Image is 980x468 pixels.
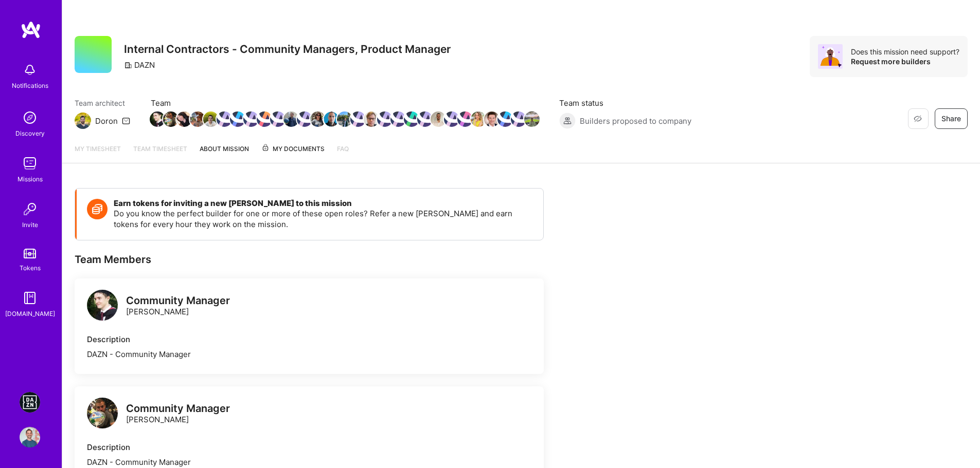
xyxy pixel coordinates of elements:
img: Team Member Avatar [270,111,286,127]
img: Team Member Avatar [243,111,259,127]
div: Does this mission need support? [851,47,959,57]
div: Doron [95,116,118,126]
img: Token icon [87,199,108,219]
a: About Mission [200,143,249,163]
img: Team Member Avatar [203,111,219,127]
a: Team Member Avatar [151,110,164,128]
img: Team Member Avatar [257,111,272,127]
img: Team Member Avatar [431,111,446,127]
a: My Documents [261,143,325,163]
div: Community Manager [126,295,230,306]
img: guide book [20,288,40,308]
div: DAZN - Community Manager [87,349,531,360]
img: discovery [20,107,40,128]
img: Team Member Avatar [511,111,526,127]
a: Team Member Avatar [231,110,244,128]
a: Team Member Avatar [458,110,472,128]
img: Team Member Avatar [364,111,379,127]
span: Share [941,114,961,124]
div: Description [87,334,531,345]
img: DAZN: Event Moderators for Israel Based Team [20,392,40,413]
a: Team Member Avatar [164,110,177,128]
div: Description [87,442,531,453]
a: My timesheet [75,143,121,163]
a: Team Member Avatar [365,110,378,128]
h4: Earn tokens for inviting a new [PERSON_NAME] to this mission [114,199,533,208]
a: Team Member Avatar [244,110,258,128]
img: logo [87,290,118,321]
a: logo [87,290,118,323]
a: Team Member Avatar [405,110,418,128]
img: Team Member Avatar [150,111,165,127]
div: Request more builders [851,57,959,66]
img: Team Member Avatar [484,111,500,127]
a: Team Member Avatar [177,110,191,128]
i: icon CompanyGray [124,61,132,69]
img: Team Member Avatar [176,111,192,127]
h3: Internal Contractors - Community Managers, Product Manager [124,43,451,55]
img: Invite [20,199,40,219]
a: Team Member Avatar [311,110,325,128]
img: tokens [24,249,36,258]
a: Team Member Avatar [218,110,231,128]
img: Team Member Avatar [163,111,179,127]
img: Team Member Avatar [324,111,339,127]
img: Team Member Avatar [337,111,352,127]
a: Team Member Avatar [391,110,405,128]
img: Team Member Avatar [444,111,459,127]
img: Avatar [818,44,843,69]
div: Invite [22,219,38,230]
span: Team [151,98,539,108]
a: Team timesheet [133,143,187,163]
div: Tokens [20,263,41,273]
span: Team architect [75,98,130,108]
a: Team Member Avatar [432,110,445,128]
img: Team Member Avatar [377,111,393,127]
a: Team Member Avatar [525,110,539,128]
a: logo [87,398,118,431]
img: logo [87,398,118,428]
div: Team Members [75,253,544,266]
a: Team Member Avatar [271,110,284,128]
span: My Documents [261,143,325,155]
img: bell [20,60,40,80]
img: Team Member Avatar [190,111,205,127]
img: Team Member Avatar [457,111,473,127]
img: Team Member Avatar [297,111,312,127]
img: Team Member Avatar [350,111,366,127]
img: Team Member Avatar [524,111,540,127]
a: Team Member Avatar [325,110,338,128]
a: Team Member Avatar [204,110,218,128]
p: Do you know the perfect builder for one or more of these open roles? Refer a new [PERSON_NAME] an... [114,208,533,230]
a: Team Member Avatar [191,110,204,128]
a: Team Member Avatar [472,110,485,128]
img: Team Architect [75,113,91,129]
img: Team Member Avatar [217,111,232,127]
i: icon Mail [122,117,130,125]
a: Team Member Avatar [485,110,498,128]
button: Share [935,108,968,129]
a: Team Member Avatar [258,110,271,128]
img: Team Member Avatar [417,111,433,127]
a: Team Member Avatar [284,110,298,128]
a: Team Member Avatar [512,110,525,128]
div: Community Manager [126,403,230,414]
a: Team Member Avatar [378,110,391,128]
img: Builders proposed to company [559,113,576,129]
img: logo [21,21,41,39]
div: [PERSON_NAME] [126,295,230,317]
img: Team Member Avatar [497,111,513,127]
a: Team Member Avatar [445,110,458,128]
img: Team Member Avatar [283,111,299,127]
a: Team Member Avatar [498,110,512,128]
a: Team Member Avatar [338,110,351,128]
div: [DOMAIN_NAME] [5,308,55,319]
div: DAZN - Community Manager [87,457,531,467]
span: Team status [559,98,691,108]
img: Team Member Avatar [404,111,419,127]
div: Missions [17,174,43,184]
img: Team Member Avatar [310,111,326,127]
a: FAQ [337,143,349,163]
div: Notifications [12,80,48,91]
a: User Avatar [17,427,43,447]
